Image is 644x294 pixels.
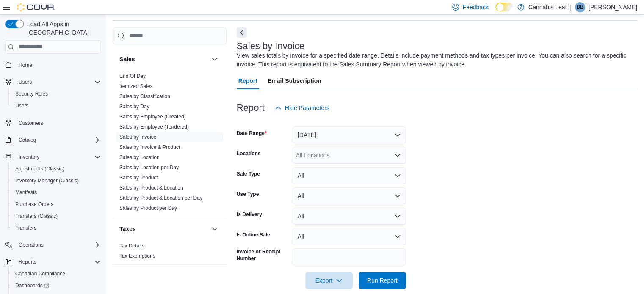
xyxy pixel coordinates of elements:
[119,205,177,211] a: Sales by Product per Day
[113,241,227,264] div: Taxes
[119,185,183,191] a: Sales by Product & Location
[19,79,32,85] span: Users
[293,126,406,143] button: [DATE]
[12,176,82,186] a: Inventory Manager (Classic)
[8,88,104,100] button: Security Roles
[12,89,51,99] a: Security Roles
[15,118,47,128] a: Customers
[462,3,488,11] span: Feedback
[119,154,160,160] a: Sales by Location
[119,55,135,63] h3: Sales
[15,135,101,145] span: Catalog
[119,175,158,181] a: Sales by Product
[12,269,69,279] a: Canadian Compliance
[237,231,270,238] label: Is Online Sale
[119,134,156,140] span: Sales by Invoice
[119,93,170,100] span: Sales by Classification
[367,276,398,285] span: Run Report
[15,60,36,70] a: Home
[2,134,104,146] button: Catalog
[237,170,260,177] label: Sale Type
[119,253,155,259] a: Tax Exemptions
[15,77,101,87] span: Users
[19,242,44,248] span: Operations
[570,2,572,12] p: |
[15,152,101,162] span: Inventory
[237,150,261,157] label: Locations
[8,175,104,187] button: Inventory Manager (Classic)
[119,225,208,233] button: Taxes
[238,72,257,89] span: Report
[24,20,101,37] span: Load All Apps in [GEOGRAPHIC_DATA]
[15,152,43,162] button: Inventory
[2,151,104,163] button: Inventory
[12,199,57,209] a: Purchase Orders
[119,73,146,79] a: End Of Day
[305,272,353,289] button: Export
[359,272,406,289] button: Run Report
[15,225,36,231] span: Transfers
[119,225,136,233] h3: Taxes
[8,163,104,175] button: Adjustments (Classic)
[119,83,153,89] a: Itemized Sales
[15,102,28,109] span: Users
[2,256,104,268] button: Reports
[2,117,104,129] button: Customers
[15,282,49,289] span: Dashboards
[495,3,513,11] input: Dark Mode
[119,174,158,181] span: Sales by Product
[237,103,265,113] h3: Report
[119,205,177,212] span: Sales by Product per Day
[210,54,220,64] button: Sales
[8,222,104,234] button: Transfers
[237,130,267,137] label: Date Range
[12,164,68,174] a: Adjustments (Classic)
[237,27,247,38] button: Next
[19,120,43,126] span: Customers
[119,242,144,249] span: Tax Details
[15,213,58,220] span: Transfers (Classic)
[12,187,40,198] a: Manifests
[15,60,101,70] span: Home
[15,240,101,250] span: Operations
[12,101,32,111] a: Users
[8,268,104,280] button: Canadian Compliance
[528,2,567,12] p: Cannabis Leaf
[119,124,189,130] span: Sales by Employee (Tendered)
[12,269,101,279] span: Canadian Compliance
[17,3,55,11] img: Cova
[12,223,101,233] span: Transfers
[293,187,406,204] button: All
[119,144,180,151] span: Sales by Invoice & Product
[15,165,64,172] span: Adjustments (Classic)
[119,93,170,99] a: Sales by Classification
[237,51,633,69] div: View sales totals by invoice for a specified date range. Details include payment methods and tax ...
[113,71,227,217] div: Sales
[15,135,39,145] button: Catalog
[237,191,259,198] label: Use Type
[271,99,333,116] button: Hide Parameters
[15,91,48,97] span: Security Roles
[119,103,149,110] span: Sales by Day
[8,198,104,210] button: Purchase Orders
[575,2,585,12] div: Bobby Bassi
[119,124,189,130] a: Sales by Employee (Tendered)
[12,199,101,209] span: Purchase Orders
[119,253,155,259] span: Tax Exemptions
[15,118,101,128] span: Customers
[19,154,39,160] span: Inventory
[310,272,348,289] span: Export
[119,134,156,140] a: Sales by Invoice
[12,164,101,174] span: Adjustments (Classic)
[8,280,104,291] a: Dashboards
[119,114,186,120] a: Sales by Employee (Created)
[12,280,53,291] a: Dashboards
[12,211,61,221] a: Transfers (Classic)
[12,187,101,198] span: Manifests
[12,176,101,186] span: Inventory Manager (Classic)
[210,224,220,234] button: Taxes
